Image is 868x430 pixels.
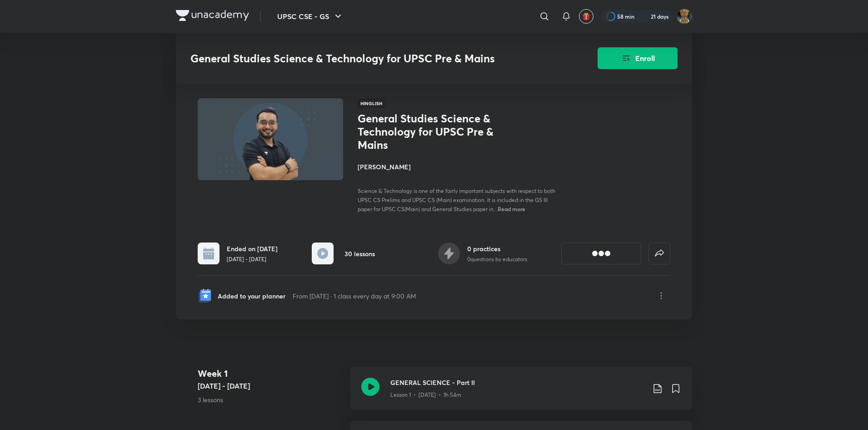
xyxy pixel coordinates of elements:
[218,291,285,301] p: Added to your planner
[293,291,416,301] p: From [DATE] · 1 class every day at 9:00 AM
[272,7,349,25] button: UPSC CSE - GS
[344,249,375,258] h6: 30 lessons
[358,112,506,151] h1: General Studies Science & Technology for UPSC Pre & Mains
[358,98,385,108] span: Hinglish
[358,187,555,212] span: Science & Technology is one of the fairly important subjects with respect to both UPSC CS Prelims...
[467,244,527,253] h6: 0 practices
[390,391,461,399] p: Lesson 1 • [DATE] • 1h 54m
[196,97,344,181] img: Thumbnail
[498,205,525,212] span: Read more
[579,9,594,24] button: avatar
[390,378,645,387] h3: GENERAL SCIENCE - Part II
[227,244,278,253] h6: Ended on [DATE]
[198,380,343,391] h5: [DATE] - [DATE]
[176,10,249,21] img: Company Logo
[467,255,527,263] p: 0 questions by educators
[227,255,278,263] p: [DATE] - [DATE]
[176,10,249,23] a: Company Logo
[198,367,343,380] h4: Week 1
[649,243,670,264] button: false
[358,162,561,172] h4: [PERSON_NAME]
[582,12,590,20] img: avatar
[640,12,649,21] img: streak
[598,47,678,69] button: Enroll
[677,9,692,24] img: LOVEPREET Gharu
[561,243,641,264] button: [object Object]
[350,367,692,421] a: GENERAL SCIENCE - Part IILesson 1 • [DATE] • 1h 54m
[198,395,343,405] p: 3 lessons
[190,52,546,65] h3: General Studies Science & Technology for UPSC Pre & Mains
